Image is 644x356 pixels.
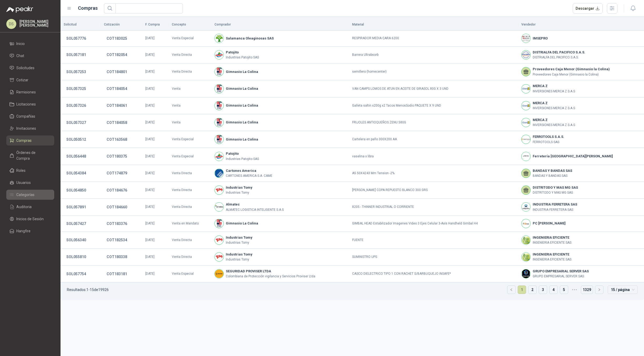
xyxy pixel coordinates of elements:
p: Proveedores Caja Menor (Gimnasio la Colina) [533,72,610,77]
td: Venta Directa [169,63,211,80]
th: Vendedor [518,19,644,31]
li: 5 páginas siguientes [570,285,579,294]
td: Cartelera en paño 300X200 AA [349,131,518,148]
button: SOL054384 [64,168,89,178]
p: INGENIERIA EFICIENTE SAS [533,240,571,245]
button: COT182534 [104,235,130,245]
p: [PERSON_NAME] [PERSON_NAME] [19,20,54,27]
span: [DATE] [145,137,154,141]
img: Company Logo [215,51,223,59]
a: Inicio [6,39,54,49]
p: Colombiana de Protección vigilancia y Servicios Proviser Ltda [226,274,315,279]
p: Industrias Patojito SAS [226,157,259,162]
span: [DATE] [145,238,154,242]
a: 1329 [581,286,593,294]
td: vaselina x libra [349,148,518,165]
b: Industrias Tomy [226,252,252,257]
td: Venta Directa [169,165,211,182]
th: Concepto [169,19,211,31]
p: BANDAS Y BANDAS SAS [533,173,572,178]
img: Company Logo [522,236,530,244]
b: Cartones America [226,168,272,173]
b: Almatec [226,202,284,207]
button: COT184058 [104,118,130,127]
b: DISTRITODO Y MAS MG SAS [533,185,578,190]
b: MERCA Z [533,101,575,106]
button: COT184061 [104,101,130,110]
td: RESPIRADOR MEDIA CARA 6200 [349,31,518,47]
p: Industrias Tomy [226,190,252,195]
img: Company Logo [522,269,530,278]
p: DISTRIALFA DEL PACIFICO S.A.S. [533,55,585,60]
button: COT174879 [104,168,130,178]
b: Proveedores Caja Menor (Gimnasio la Colina) [533,67,610,72]
li: Página anterior [507,285,516,294]
span: left [510,288,513,291]
th: F. Compra [142,19,169,31]
span: [DATE] [145,36,154,40]
b: IMSEPRO [533,36,548,41]
a: 3 [539,286,547,294]
button: SOL057776 [64,34,89,43]
span: [DATE] [145,104,154,107]
span: Inicios de Sesión [16,216,44,222]
button: COT180375 [104,152,130,161]
img: Company Logo [215,118,223,127]
a: Órdenes de Compra [6,148,54,163]
b: Gimnasio La Colina [226,137,258,142]
a: Categorías [6,190,54,200]
b: INGENIERIA EFICIENTE [533,252,571,257]
span: Categorías [16,192,34,198]
img: Company Logo [522,34,530,43]
li: 1 [518,285,526,294]
img: Company Logo [215,253,223,261]
b: Patojito [226,151,259,156]
img: Company Logo [215,203,223,211]
b: PC [PERSON_NAME] [533,221,566,226]
td: Venta Especial [169,265,211,282]
button: SOL057326 [64,101,89,110]
td: Venta Especial [169,31,211,47]
span: Compañías [16,113,35,119]
b: FERROTOOLS S.A.S. [533,134,564,139]
b: Gimnasio La Colina [226,221,258,226]
img: Company Logo [215,84,223,93]
button: SOL056448 [64,152,89,161]
span: [DATE] [145,188,154,192]
h1: Compras [78,4,98,12]
p: DISTRITODO Y MAS MG SAS [533,190,578,195]
span: Compras [16,138,32,143]
p: INGENIERIA EFICIENTE SAS [533,257,571,262]
th: Cotización [101,19,142,31]
p: INDUSTRIA FERRETERA SAS [533,207,577,212]
th: Solicitud [61,19,101,31]
button: SOL050512 [64,135,89,144]
span: right [598,288,601,291]
p: Resultados: 1 - 15 de 19926 [67,288,109,292]
button: COT183376 [104,219,130,228]
td: A5 50X4243 Mm Tension -2% [349,165,518,182]
a: 4 [550,286,557,294]
span: [DATE] [145,222,154,225]
a: Inicios de Sesión [6,214,54,224]
td: Venta Especial [169,131,211,148]
img: Company Logo [522,118,530,127]
button: SOL057754 [64,269,89,279]
img: Company Logo [215,135,223,144]
span: Órdenes de Compra [16,150,49,161]
div: DS [6,19,16,29]
button: COT184801 [104,67,130,77]
img: Company Logo [522,152,530,161]
button: Descargar [573,3,603,14]
button: SOL057253 [64,67,89,77]
p: Industrias Tomy [226,257,252,262]
a: 5 [560,286,568,294]
img: Company Logo [215,67,223,76]
span: Remisiones [16,89,36,95]
button: COT163568 [104,135,130,144]
span: Licitaciones [16,101,36,107]
td: 8205 - THINNER INDUSTRIAL O CORRIENTE [349,199,518,215]
span: [DATE] [145,205,154,209]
